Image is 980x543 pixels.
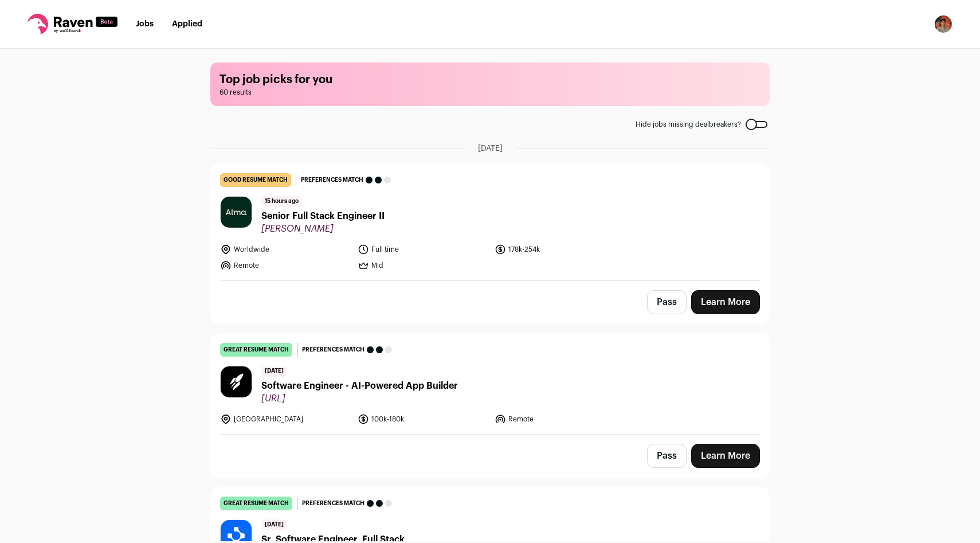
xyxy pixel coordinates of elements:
a: great resume match Preferences match [DATE] Software Engineer - AI-Powered App Builder [URL] [GEO... [211,334,769,434]
li: 178k-254k [495,244,625,255]
span: 60 results [219,88,761,97]
span: Preferences match [302,498,364,509]
h1: Top job picks for you [219,72,761,88]
span: Preferences match [301,174,363,186]
span: Preferences match [302,344,364,356]
div: great resume match [220,497,292,510]
a: Learn More [691,444,760,468]
span: Software Engineer - AI-Powered App Builder [261,379,458,393]
span: 15 hours ago [261,196,302,207]
div: great resume match [220,343,292,357]
span: Senior Full Stack Engineer II [261,209,385,223]
span: [PERSON_NAME] [261,223,385,235]
button: Open dropdown [934,15,952,33]
li: 100k-180k [358,413,488,425]
li: [GEOGRAPHIC_DATA] [220,413,351,425]
span: [DATE] [261,366,287,377]
img: 1438337-medium_jpg [934,15,952,33]
button: Pass [647,290,687,314]
span: [DATE] [478,143,503,154]
img: 8097ee311cff9817aaa34e4b91f266fe9a9491d7223b74acb83b9bbc77a6a287.jpg [221,366,252,397]
a: Learn More [691,290,760,314]
img: 026cc35809311526244e7045dcbe1b0bf8c83368e9edc452ae17360796073f98.jpg [221,197,252,228]
li: Worldwide [220,244,351,255]
a: good resume match Preferences match 15 hours ago Senior Full Stack Engineer II [PERSON_NAME] Worl... [211,164,769,280]
span: [URL] [261,393,458,404]
li: Remote [220,260,351,271]
a: Jobs [136,20,154,28]
li: Remote [495,413,625,425]
button: Pass [647,444,687,468]
div: good resume match [220,173,291,187]
span: Hide jobs missing dealbreakers? [636,120,741,129]
a: Applied [172,20,202,28]
li: Mid [358,260,488,271]
li: Full time [358,244,488,255]
span: [DATE] [261,519,287,530]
